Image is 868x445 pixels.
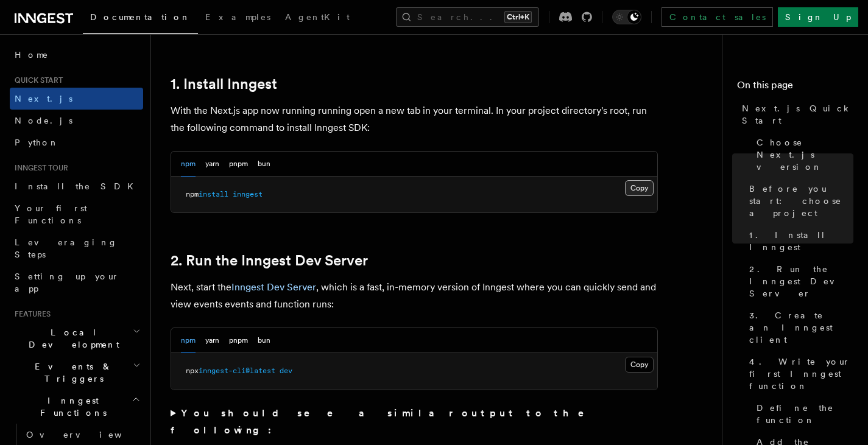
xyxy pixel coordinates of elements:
[231,281,316,293] a: Inngest Dev Server
[752,131,853,178] a: Choose Next.js version
[744,351,853,397] a: 4. Write your first Inngest function
[15,116,72,125] span: Node.js
[171,405,658,439] summary: You should see a similar output to the following:
[83,4,198,34] a: Documentation
[10,110,143,131] a: Node.js
[10,394,132,419] span: Inngest Functions
[10,44,143,66] a: Home
[171,279,658,313] p: Next, start the , which is a fast, in-memory version of Inngest where you can quickly send and vi...
[90,12,191,22] span: Documentation
[757,136,853,173] span: Choose Next.js version
[10,75,63,85] span: Quick start
[612,10,641,24] button: Toggle dark mode
[10,197,143,231] a: Your first Functions
[15,237,118,259] span: Leveraging Steps
[181,152,196,177] button: npm
[15,272,119,293] span: Setting up your app
[15,203,87,225] span: Your first Functions
[229,152,248,177] button: pnpm
[744,178,853,224] a: Before you start: choose a project
[742,102,853,127] span: Next.js Quick Start
[10,231,143,265] a: Leveraging Steps
[186,366,199,375] span: npx
[10,131,143,153] a: Python
[10,390,143,424] button: Inngest Functions
[10,163,68,173] span: Inngest tour
[744,224,853,258] a: 1. Install Inngest
[205,152,219,177] button: yarn
[744,258,853,304] a: 2. Run the Inngest Dev Server
[10,356,143,390] button: Events & Triggers
[181,328,196,353] button: npm
[757,402,853,426] span: Define the function
[504,11,532,23] kbd: Ctrl+K
[278,4,357,33] a: AgentKit
[752,397,853,431] a: Define the function
[15,49,49,61] span: Home
[744,304,853,351] a: 3. Create an Inngest client
[171,407,601,436] strong: You should see a similar output to the following:
[171,252,368,269] a: 2. Run the Inngest Dev Server
[199,190,228,198] span: install
[10,321,143,356] button: Local Development
[285,12,350,22] span: AgentKit
[749,309,853,346] span: 3. Create an Inngest client
[186,190,199,198] span: npm
[737,97,853,131] a: Next.js Quick Start
[205,12,270,22] span: Examples
[749,229,853,253] span: 1. Install Inngest
[625,180,654,196] button: Copy
[229,328,248,353] button: pnpm
[258,328,270,353] button: bun
[233,190,263,198] span: inngest
[280,366,292,375] span: dev
[15,138,59,147] span: Python
[258,152,270,177] button: bun
[10,175,143,197] a: Install the SDK
[749,356,853,392] span: 4. Write your first Inngest function
[778,7,858,27] a: Sign Up
[15,94,72,103] span: Next.js
[749,263,853,300] span: 2. Run the Inngest Dev Server
[198,4,278,33] a: Examples
[26,430,152,440] span: Overview
[10,326,133,351] span: Local Development
[662,7,773,27] a: Contact sales
[171,102,658,136] p: With the Next.js app now running running open a new tab in your terminal. In your project directo...
[10,309,51,319] span: Features
[749,183,853,219] span: Before you start: choose a project
[10,265,143,300] a: Setting up your app
[10,88,143,110] a: Next.js
[171,75,277,93] a: 1. Install Inngest
[15,181,141,191] span: Install the SDK
[205,328,219,353] button: yarn
[625,357,654,373] button: Copy
[10,360,133,385] span: Events & Triggers
[737,78,853,97] h4: On this page
[396,7,539,27] button: Search...Ctrl+K
[199,366,275,375] span: inngest-cli@latest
